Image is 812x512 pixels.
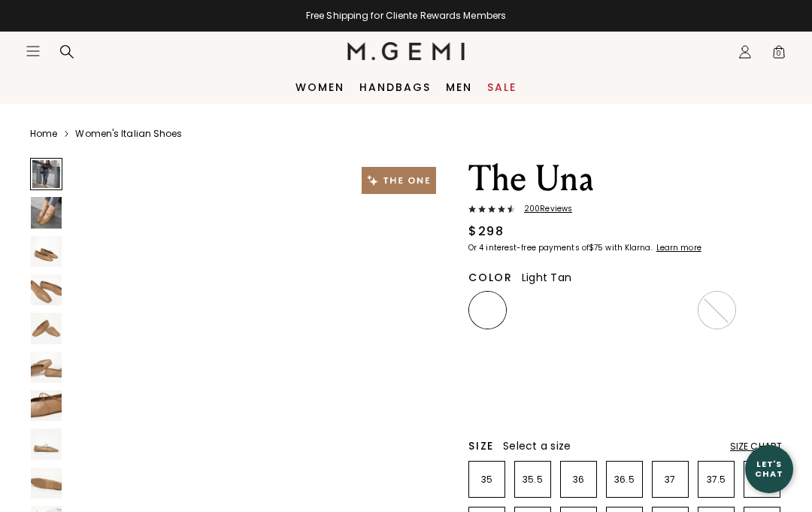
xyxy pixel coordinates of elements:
klarna-placement-style-body: Or 4 interest-free payments of [468,242,589,253]
span: 200 Review s [515,204,572,214]
img: Light Tan [471,293,504,327]
img: Gunmetal [517,339,550,373]
a: Sale [487,81,517,93]
h1: The Una [468,158,782,200]
img: The Una [31,390,62,421]
h2: Size [468,440,494,452]
klarna-placement-style-cta: Learn more [656,242,701,253]
p: 35 [469,474,504,486]
img: The Una [31,274,62,305]
span: Select a size [503,438,571,453]
p: 36.5 [607,474,642,486]
img: Cocoa [608,293,642,327]
button: Open site menu [26,44,41,59]
a: Women's Italian Shoes [75,128,182,140]
div: $298 [468,223,504,241]
p: 37 [653,474,688,486]
a: Home [30,128,57,140]
img: Military [562,339,596,373]
img: The Una [31,313,62,344]
img: The Una [31,468,62,498]
img: Silver [471,339,504,373]
klarna-placement-style-body: with Klarna [605,242,654,253]
p: 38 [744,474,780,486]
div: Let's Chat [745,459,793,478]
img: Ecru [700,339,734,373]
img: The Una [31,197,62,228]
a: 200Reviews [468,204,782,217]
img: M.Gemi [347,42,465,60]
div: Size Chart [730,441,782,453]
img: Leopard Print [517,293,550,327]
img: The Una [31,236,62,267]
img: Navy [471,385,504,419]
img: The Una [31,352,62,383]
img: Chocolate [608,339,642,373]
span: 0 [771,47,786,62]
img: Ballerina Pink [746,339,780,373]
h2: Color [468,271,513,283]
a: Learn more [655,244,701,253]
img: Antique Rose [654,339,688,373]
img: Gold [746,293,780,327]
img: Burgundy [700,293,734,327]
p: 36 [561,474,596,486]
img: The Una [31,429,62,459]
a: Women [295,81,344,93]
span: Light Tan [522,270,571,285]
a: Handbags [359,81,431,93]
klarna-placement-style-amount: $75 [589,242,603,253]
p: 35.5 [515,474,550,486]
img: The One tag [362,167,436,194]
img: Midnight Blue [654,293,688,327]
a: Men [446,81,472,93]
img: Black [562,293,596,327]
p: 37.5 [698,474,734,486]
